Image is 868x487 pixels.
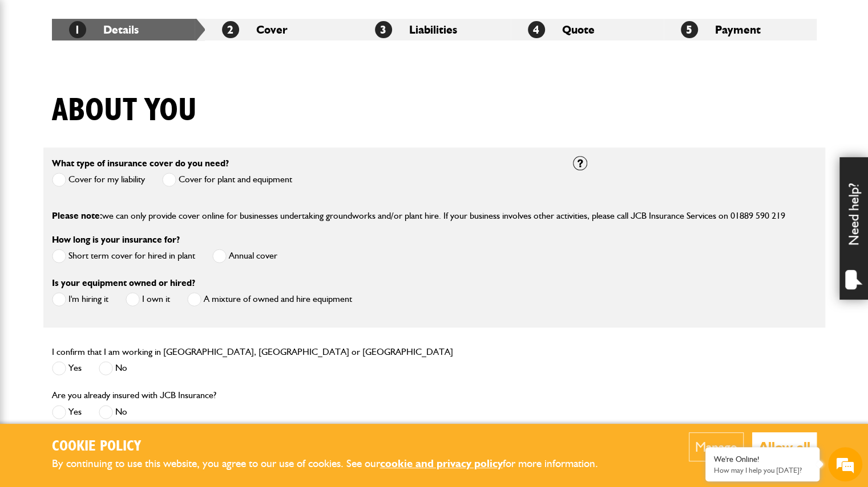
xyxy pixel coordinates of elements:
label: Cover for plant and equipment [162,173,292,187]
div: We're Online! [714,455,811,464]
label: No [99,361,127,375]
span: 2 [222,21,239,38]
li: Cover [205,19,358,40]
a: cookie and privacy policy [380,457,503,470]
label: Are you already insured with JCB Insurance? [52,391,216,400]
label: No [99,405,127,419]
label: Cover for my liability [52,173,145,187]
li: Quote [511,19,664,40]
label: What type of insurance cover do you need? [52,159,229,168]
p: we can only provide cover online for businesses undertaking groundworks and/or plant hire. If you... [52,208,817,223]
li: Liabilities [358,19,511,40]
label: Annual cover [212,249,277,263]
label: Is your equipment owned or hired? [52,279,195,288]
span: 4 [528,21,545,38]
p: By continuing to use this website, you agree to our use of cookies. See our for more information. [52,455,617,473]
label: Yes [52,405,82,419]
span: Please note: [52,210,102,221]
label: I own it [126,292,170,306]
h1: About you [52,92,197,130]
label: How long is your insurance for? [52,235,180,244]
span: 5 [681,21,698,38]
p: How may I help you today? [714,466,811,474]
div: Need help? [839,157,868,300]
span: 1 [69,21,86,38]
label: A mixture of owned and hire equipment [187,292,352,306]
li: Details [52,19,205,40]
span: 3 [375,21,392,38]
button: Allow all [752,432,817,461]
label: Short term cover for hired in plant [52,249,195,263]
label: I'm hiring it [52,292,108,306]
label: I confirm that I am working in [GEOGRAPHIC_DATA], [GEOGRAPHIC_DATA] or [GEOGRAPHIC_DATA] [52,347,453,357]
button: Manage [689,432,744,461]
li: Payment [664,19,817,40]
label: Yes [52,361,82,375]
h2: Cookie Policy [52,438,617,456]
